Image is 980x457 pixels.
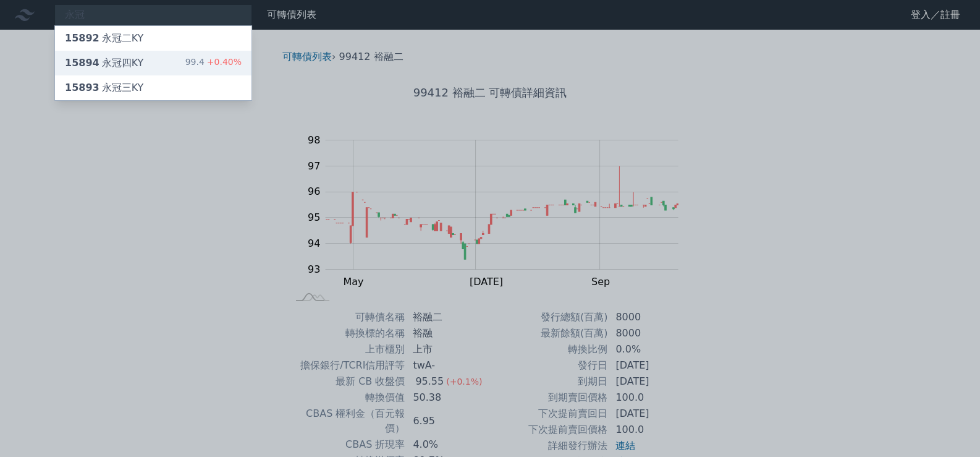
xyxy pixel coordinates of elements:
a: 15892永冠二KY [55,26,251,51]
div: 永冠二KY [65,31,143,46]
a: 15894永冠四KY 99.4+0.40% [55,51,251,75]
div: 永冠三KY [65,80,143,95]
div: 99.4 [185,56,242,70]
a: 15893永冠三KY [55,75,251,100]
span: 15894 [65,57,99,69]
span: 15892 [65,32,99,44]
span: 15893 [65,82,99,93]
span: +0.40% [205,57,242,67]
div: 永冠四KY [65,56,143,70]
